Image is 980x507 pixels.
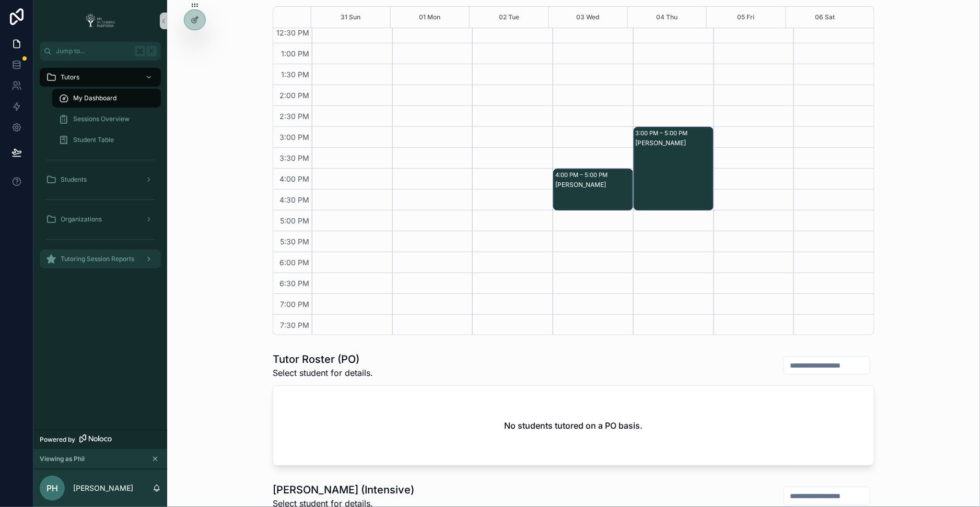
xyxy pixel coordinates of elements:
[40,435,75,444] span: Powered by
[738,7,755,28] button: 05 Fri
[277,91,312,100] span: 2:00 PM
[73,94,116,102] span: My Dashboard
[277,174,312,183] span: 4:00 PM
[815,7,835,28] button: 06 Sat
[40,68,161,87] a: Tutors
[636,139,713,147] div: [PERSON_NAME]
[61,215,102,223] span: Organizations
[61,73,79,81] span: Tutors
[554,169,633,210] div: 4:00 PM – 5:00 PM[PERSON_NAME]
[634,127,713,210] div: 3:00 PM – 5:00 PM[PERSON_NAME]
[277,321,312,329] span: 7:30 PM
[277,300,312,309] span: 7:00 PM
[577,7,600,28] button: 03 Wed
[52,89,161,108] a: My Dashboard
[52,110,161,128] a: Sessions Overview
[56,47,131,55] span: Jump to...
[73,136,114,144] span: Student Table
[657,7,678,28] button: 04 Thu
[73,483,133,493] p: [PERSON_NAME]
[52,131,161,149] a: Student Table
[505,419,643,432] h2: No students tutored on a PO basis.
[341,7,361,28] button: 31 Sun
[40,250,161,268] a: Tutoring Session Reports
[40,210,161,229] a: Organizations
[33,61,167,282] div: scrollable content
[499,7,519,28] button: 02 Tue
[277,216,312,225] span: 5:00 PM
[277,154,312,162] span: 3:30 PM
[61,255,134,263] span: Tutoring Session Reports
[61,175,87,184] span: Students
[147,47,156,55] span: K
[40,42,161,61] button: Jump to...K
[555,170,610,180] div: 4:00 PM – 5:00 PM
[273,352,373,367] h1: Tutor Roster (PO)
[82,13,119,29] img: App logo
[277,133,312,142] span: 3:00 PM
[277,195,312,204] span: 4:30 PM
[40,170,161,189] a: Students
[277,258,312,267] span: 6:00 PM
[419,7,441,28] button: 01 Mon
[277,237,312,246] span: 5:30 PM
[274,28,312,37] span: 12:30 PM
[46,482,58,494] span: PH
[636,128,691,138] div: 3:00 PM – 5:00 PM
[273,367,373,379] span: Select student for details.
[277,279,312,288] span: 6:30 PM
[555,181,632,189] div: [PERSON_NAME]
[273,482,414,497] h1: [PERSON_NAME] (Intensive)
[278,49,312,58] span: 1:00 PM
[277,112,312,121] span: 2:30 PM
[40,455,85,463] span: Viewing as Phil
[33,430,167,449] a: Powered by
[73,115,130,123] span: Sessions Overview
[278,70,312,79] span: 1:30 PM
